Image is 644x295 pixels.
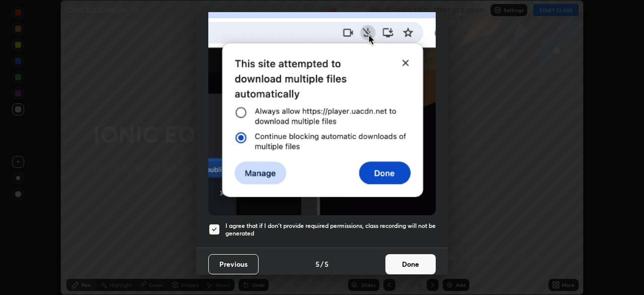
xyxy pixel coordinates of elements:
h4: / [320,259,324,269]
h5: I agree that if I don't provide required permissions, class recording will not be generated [225,222,436,238]
h4: 5 [315,259,319,269]
button: Done [385,254,436,274]
h4: 5 [325,259,329,269]
button: Previous [208,254,259,274]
